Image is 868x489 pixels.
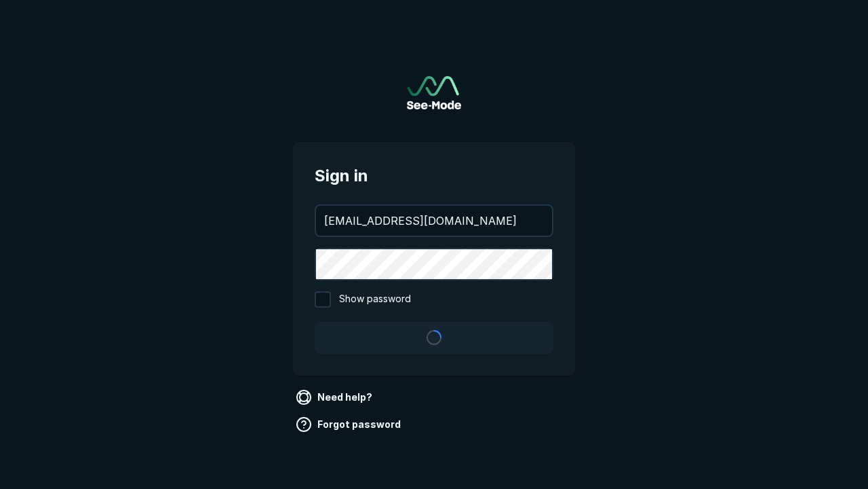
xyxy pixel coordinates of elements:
img: See-Mode Logo [407,76,461,109]
span: Sign in [315,164,553,188]
a: Need help? [293,386,378,408]
a: Forgot password [293,414,406,435]
input: your@email.com [316,206,552,236]
span: Show password [339,291,411,308]
a: Go to sign in [407,76,461,109]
